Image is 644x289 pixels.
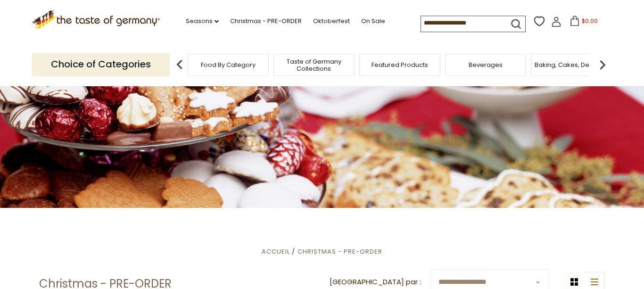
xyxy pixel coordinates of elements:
[262,247,290,256] a: Accueil
[201,61,256,68] a: Food By Category
[535,61,608,68] a: Baking, Cakes, Desserts
[563,16,603,30] button: $0.00
[469,61,503,68] a: Beverages
[593,55,612,74] img: next arrow
[372,61,428,68] a: Featured Products
[297,247,382,256] a: Christmas - PRE-ORDER
[330,276,421,288] label: [GEOGRAPHIC_DATA] par :
[170,55,189,74] img: previous arrow
[582,17,598,25] span: $0.00
[230,16,302,26] a: Christmas - PRE-ORDER
[313,16,350,26] a: Oktoberfest
[186,16,219,26] a: Seasons
[361,16,385,26] a: On Sale
[32,53,170,76] p: Choice of Categories
[276,58,352,72] a: Taste of Germany Collections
